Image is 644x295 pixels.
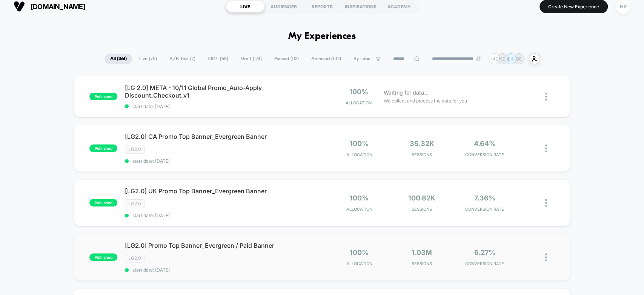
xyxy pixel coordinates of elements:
img: Visually logo [14,1,25,12]
img: close [545,93,547,101]
span: Allocation [346,261,372,266]
div: + 42 [489,53,500,64]
div: LIVE [226,0,264,12]
span: 6.27% [474,248,495,256]
span: LG2.0 [125,199,144,208]
span: published [89,93,117,100]
span: By Label [354,56,372,62]
span: Paused ( 112 ) [269,54,304,64]
p: BE [516,56,522,62]
span: Allocation [346,100,372,106]
span: start date: [DATE] [125,267,321,273]
div: REPORTS [303,0,341,12]
span: CONVERSION RATE [455,206,514,212]
span: published [89,144,117,152]
span: start date: [DATE] [125,213,321,218]
img: close [545,199,547,207]
img: close [545,253,547,261]
span: [LG2.0] CA Promo Top Banner_Evergreen Banner [125,133,321,140]
span: start date: [DATE] [125,104,321,109]
span: 100% ( 68 ) [202,54,234,64]
span: Sessions [392,152,451,157]
span: published [89,253,117,261]
button: [DOMAIN_NAME] [11,0,88,12]
span: LG2.0 [125,145,144,154]
img: close [545,144,547,152]
span: Draft ( 174 ) [235,54,267,64]
span: 35.32k [410,140,434,147]
div: INSPIRATIONS [341,0,380,12]
span: Allocation [346,206,372,212]
p: LK [508,56,513,62]
span: All ( 361 ) [105,54,132,64]
span: CONVERSION RATE [455,261,514,266]
span: Archived ( 1112 ) [306,54,347,64]
span: Live ( 75 ) [134,54,163,64]
span: [LG2.0] UK Promo Top Banner_Evergreen Banner [125,187,321,195]
span: [LG 2.0] META - 10/11 Global Promo_Auto-Apply Discount_Checkout_v1 [125,84,321,99]
span: CONVERSION RATE [455,152,514,157]
span: Waiting for data... [384,88,429,97]
span: start date: [DATE] [125,158,321,164]
img: end [476,56,481,61]
p: KZ [499,56,505,62]
span: 4.64% [473,140,495,147]
span: Sessions [392,206,451,212]
div: AUDIENCES [264,0,303,12]
h1: My Experiences [288,31,356,42]
span: Sessions [392,261,451,266]
span: Allocation [346,152,372,157]
span: 100% [349,88,368,96]
span: 7.36% [474,194,495,202]
span: A/B Test ( 7 ) [164,54,201,64]
span: published [89,199,117,206]
span: 1.03M [412,248,432,256]
span: 100% [350,140,369,147]
span: 100.82k [408,194,435,202]
span: [DOMAIN_NAME] [31,3,85,11]
span: LG2.0 [125,254,144,262]
span: [LG2.0] Promo Top Banner_Evergreen / Paid Banner [125,242,321,249]
span: We collect and process the data for you [384,97,467,104]
span: 100% [350,194,369,202]
div: ACADEMY [380,0,418,12]
span: 100% [350,248,369,256]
